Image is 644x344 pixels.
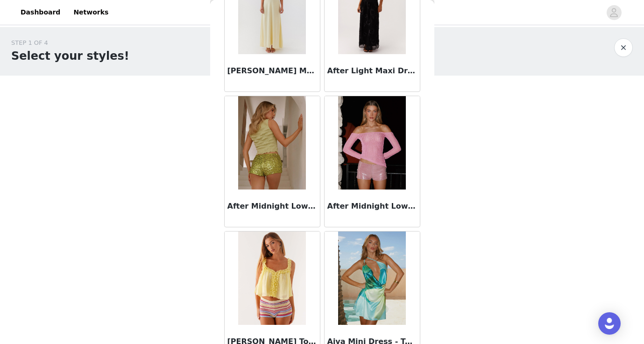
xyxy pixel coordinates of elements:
img: Aiva Mini Dress - Turquoise Floral [338,232,406,325]
img: Aimee Top - Yellow [238,232,306,325]
h3: After Light Maxi Dress - Black [327,65,417,77]
a: Networks [68,2,114,23]
div: STEP 1 OF 4 [11,38,129,48]
h3: [PERSON_NAME] Maxi Dress - Lemon [227,65,317,77]
img: After Midnight Low Rise Sequin Mini Shorts - Pink [338,96,406,190]
h1: Select your styles! [11,48,129,64]
img: After Midnight Low Rise Sequin Mini Shorts - Olive [238,96,306,190]
h3: After Midnight Low Rise Sequin Mini Shorts - Olive [227,201,317,212]
a: Dashboard [15,2,66,23]
div: Open Intercom Messenger [598,312,621,335]
h3: After Midnight Low Rise Sequin Mini Shorts - Pink [327,201,417,212]
div: avatar [609,5,618,20]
